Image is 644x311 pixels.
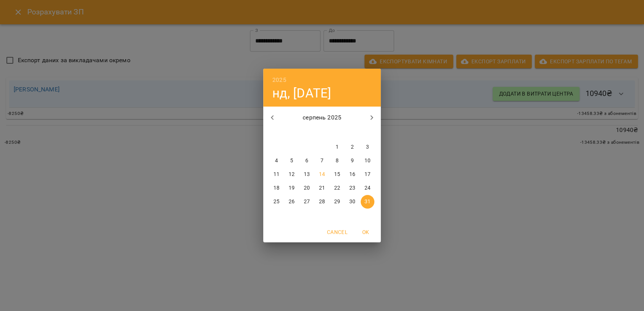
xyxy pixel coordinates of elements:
button: 29 [330,195,344,209]
p: 4 [275,157,278,165]
p: 6 [305,157,308,165]
button: 31 [361,195,374,209]
button: 30 [346,195,359,209]
button: 2 [346,140,359,154]
button: 18 [270,181,283,195]
button: 27 [300,195,314,209]
p: 31 [364,198,371,206]
button: 20 [300,181,314,195]
span: чт [315,129,329,137]
p: 24 [364,184,371,192]
button: 4 [270,154,283,168]
p: 10 [364,157,371,165]
button: нд, [DATE] [272,85,331,101]
button: 26 [285,195,298,209]
p: 14 [319,171,325,178]
button: 8 [330,154,344,168]
span: сб [346,129,359,137]
p: 8 [336,157,339,165]
p: 19 [289,184,295,192]
span: пн [270,129,283,137]
p: 11 [273,171,280,178]
button: 28 [315,195,329,209]
button: OK [353,225,378,239]
p: 7 [320,157,324,165]
button: 23 [346,181,359,195]
p: 22 [334,184,340,192]
p: 9 [351,157,354,165]
button: 25 [270,195,283,209]
p: 26 [289,198,295,206]
span: ср [300,129,314,137]
p: 12 [289,171,295,178]
span: нд [361,129,374,137]
button: 9 [346,154,359,168]
button: 5 [285,154,298,168]
p: 16 [349,171,355,178]
button: 21 [315,181,329,195]
button: 13 [300,168,314,181]
button: 12 [285,168,298,181]
button: 10 [361,154,374,168]
p: 3 [366,143,369,151]
p: 27 [304,198,310,206]
p: 5 [290,157,293,165]
p: 20 [304,184,310,192]
span: OK [357,228,375,237]
button: 16 [346,168,359,181]
p: серпень 2025 [281,113,363,122]
span: Cancel [327,228,347,237]
p: 29 [334,198,340,206]
p: 30 [349,198,355,206]
p: 15 [334,171,340,178]
button: 17 [361,168,374,181]
p: 25 [273,198,280,206]
p: 2 [351,143,354,151]
button: 22 [330,181,344,195]
p: 18 [273,184,280,192]
p: 23 [349,184,355,192]
button: 2025 [272,75,286,85]
span: пт [330,129,344,137]
button: 14 [315,168,329,181]
p: 13 [304,171,310,178]
button: 19 [285,181,298,195]
button: 11 [270,168,283,181]
button: 3 [361,140,374,154]
p: 21 [319,184,325,192]
button: 24 [361,181,374,195]
button: 1 [330,140,344,154]
button: 7 [315,154,329,168]
span: вт [285,129,298,137]
button: Cancel [324,225,350,239]
p: 28 [319,198,325,206]
button: 6 [300,154,314,168]
button: 15 [330,168,344,181]
p: 1 [336,143,339,151]
p: 17 [364,171,371,178]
